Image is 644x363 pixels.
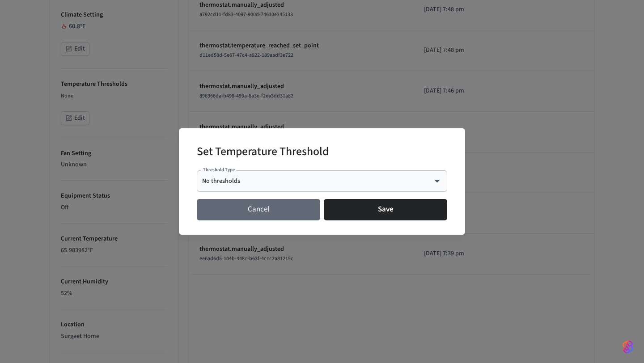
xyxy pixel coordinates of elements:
[197,199,320,220] button: Cancel
[623,340,633,354] img: SeamLogoGradient.69752ec5.svg
[203,166,235,173] label: Threshold Type
[197,139,329,166] h2: Set Temperature Threshold
[202,177,442,186] div: No thresholds
[324,199,447,220] button: Save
